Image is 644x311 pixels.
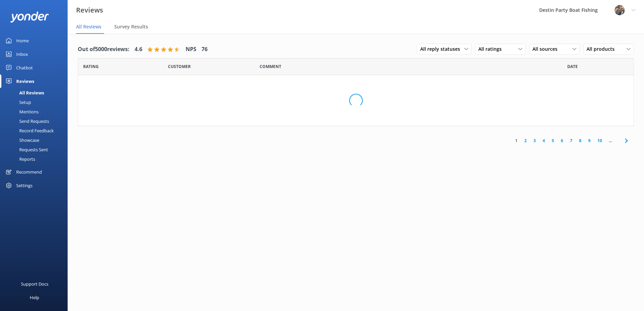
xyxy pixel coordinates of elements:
[30,291,39,304] div: Help
[10,12,49,23] img: yonder-white-logo.png
[4,126,68,135] a: Record Feedback
[548,137,557,144] a: 5
[76,23,101,30] span: All Reviews
[4,97,31,107] div: Setup
[16,61,33,74] div: Chatbot
[4,135,68,145] a: Showcase
[83,63,99,70] span: Date
[114,23,148,30] span: Survey Results
[16,34,29,47] div: Home
[76,5,103,16] h3: Reviews
[521,137,530,144] a: 2
[478,45,506,53] span: All ratings
[530,137,539,144] a: 3
[16,179,32,192] div: Settings
[567,137,576,144] a: 7
[4,116,49,126] div: Send Requests
[16,165,42,179] div: Recommend
[168,63,191,70] span: Date
[532,45,562,53] span: All sources
[587,45,619,53] span: All products
[615,5,625,15] img: 250-1666038197.jpg
[16,74,34,88] div: Reviews
[260,63,281,70] span: Question
[186,45,196,54] h4: NPS
[605,137,615,144] span: ...
[4,88,68,97] a: All Reviews
[4,116,68,126] a: Send Requests
[4,126,54,135] div: Record Feedback
[4,145,68,154] a: Requests Sent
[21,277,48,291] div: Support Docs
[594,137,605,144] a: 10
[576,137,585,144] a: 8
[4,97,68,107] a: Setup
[4,154,35,164] div: Reports
[557,137,567,144] a: 6
[4,154,68,164] a: Reports
[135,45,142,54] h4: 4.6
[4,135,39,145] div: Showcase
[567,63,578,70] span: Date
[16,47,28,61] div: Inbox
[512,137,521,144] a: 1
[4,107,68,116] a: Mentions
[4,107,39,116] div: Mentions
[585,137,594,144] a: 9
[539,137,548,144] a: 4
[201,45,208,54] h4: 76
[4,145,48,154] div: Requests Sent
[420,45,464,53] span: All reply statuses
[4,88,44,97] div: All Reviews
[78,45,129,54] h4: Out of 5000 reviews:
